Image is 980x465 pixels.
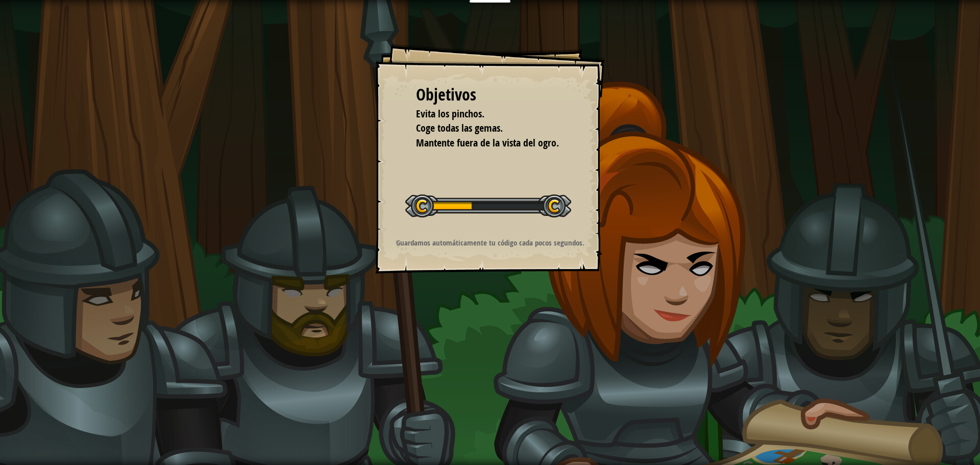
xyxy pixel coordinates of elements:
[403,121,561,136] li: Coge todas las gemas.
[416,83,564,107] div: Objetivos
[416,107,484,120] span: Evita los pinchos.
[388,237,593,248] p: Guardamos automáticamente tu código cada pocos segundos.
[403,136,561,151] li: Mantente fuera de la vista del ogro.
[416,136,559,150] span: Mantente fuera de la vista del ogro.
[403,107,561,121] li: Evita los pinchos.
[416,121,503,135] span: Coge todas las gemas.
